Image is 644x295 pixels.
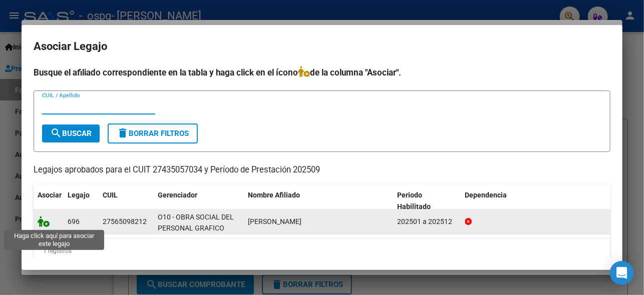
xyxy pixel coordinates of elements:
h2: Asociar Legajo [34,37,610,56]
div: 202501 a 202512 [398,216,457,227]
span: Buscar [50,129,92,138]
span: MARQUEZ LUCIANA FRANCHESCA [248,217,301,225]
button: Borrar Filtros [108,123,198,143]
datatable-header-cell: Periodo Habilitado [394,184,461,217]
datatable-header-cell: Legajo [64,184,99,217]
datatable-header-cell: CUIL [99,184,154,217]
datatable-header-cell: Dependencia [461,184,611,217]
span: 696 [68,217,80,225]
div: 27565098212 [103,216,147,227]
datatable-header-cell: Asociar [34,184,64,217]
div: 1 registros [34,238,610,263]
p: Legajos aprobados para el CUIT 27435057034 y Período de Prestación 202509 [34,164,610,176]
button: Buscar [42,124,100,142]
mat-icon: search [50,127,62,139]
div: Open Intercom Messenger [610,261,634,285]
h4: Busque el afiliado correspondiente en la tabla y haga click en el ícono de la columna "Asociar". [34,66,610,79]
span: Gerenciador [158,191,197,199]
span: Legajo [68,191,90,199]
span: Borrar Filtros [117,129,189,138]
span: Nombre Afiliado [248,191,300,199]
span: Periodo Habilitado [398,191,431,210]
span: Asociar [38,191,62,199]
span: Dependencia [465,191,507,199]
datatable-header-cell: Gerenciador [154,184,244,217]
datatable-header-cell: Nombre Afiliado [244,184,394,217]
span: O10 - OBRA SOCIAL DEL PERSONAL GRAFICO [158,213,234,232]
mat-icon: delete [117,127,129,139]
span: CUIL [103,191,118,199]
